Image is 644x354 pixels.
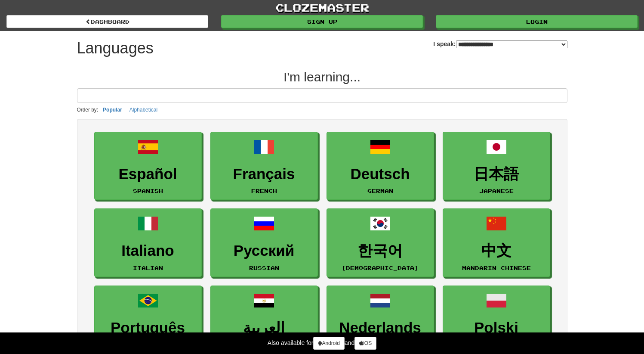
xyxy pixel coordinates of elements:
[447,242,545,259] h3: 中文
[251,188,277,194] small: French
[99,166,197,183] h3: Español
[249,265,279,271] small: Russian
[94,132,202,200] a: EspañolSpanish
[354,337,376,350] a: iOS
[447,166,545,183] h3: 日本語
[331,320,429,336] h3: Nederlands
[77,40,154,57] h1: Languages
[210,132,318,200] a: FrançaisFrench
[436,15,638,28] a: Login
[342,265,419,271] small: [DEMOGRAPHIC_DATA]
[443,208,550,277] a: 中文Mandarin Chinese
[77,70,567,84] h2: I'm learning...
[133,188,163,194] small: Spanish
[462,265,531,271] small: Mandarin Chinese
[6,15,208,28] a: dashboard
[133,265,163,271] small: Italian
[215,242,313,259] h3: Русский
[433,40,567,48] label: I speak:
[367,188,393,194] small: German
[331,242,429,259] h3: 한국어
[215,320,313,336] h3: العربية
[443,286,550,354] a: PolskiPolish
[327,286,434,354] a: NederlandsDutch
[127,105,160,115] button: Alphabetical
[313,337,344,350] a: Android
[100,105,125,115] button: Popular
[443,132,550,200] a: 日本語Japanese
[77,107,99,113] small: Order by:
[210,286,318,354] a: العربيةArabic
[94,286,202,354] a: PortuguêsPortuguese
[456,40,567,48] select: I speak:
[99,242,197,259] h3: Italiano
[327,132,434,200] a: DeutschGerman
[94,208,202,277] a: ItalianoItalian
[331,166,429,183] h3: Deutsch
[99,320,197,336] h3: Português
[447,320,545,336] h3: Polski
[221,15,423,28] a: Sign up
[210,208,318,277] a: РусскийRussian
[215,166,313,183] h3: Français
[479,188,514,194] small: Japanese
[327,208,434,277] a: 한국어[DEMOGRAPHIC_DATA]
